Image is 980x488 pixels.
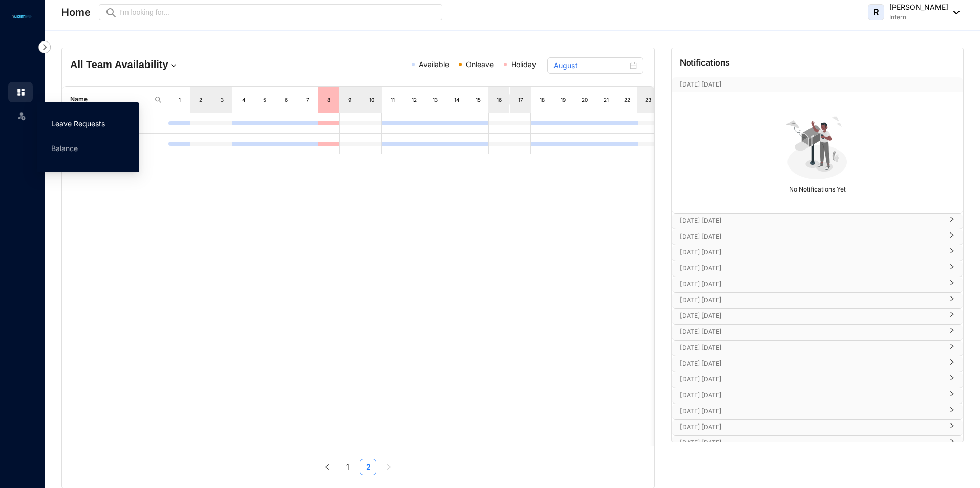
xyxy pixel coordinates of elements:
span: Onleave [466,60,494,69]
span: Available [419,60,449,69]
div: [DATE] [DATE] [672,372,963,388]
div: [DATE] [DATE] [672,309,963,324]
div: 19 [559,95,567,105]
a: 1 [340,459,355,475]
div: 22 [623,95,631,105]
div: [DATE] [DATE] [672,293,963,308]
p: [DATE] [DATE] [680,438,943,448]
div: [DATE] [DATE] [672,436,963,451]
button: left [319,459,335,475]
p: [DATE] [DATE] [680,79,935,90]
div: 11 [389,95,397,105]
img: dropdown.780994ddfa97fca24b89f58b1de131fa.svg [168,60,179,71]
div: 17 [517,95,525,105]
div: [DATE] [DATE] [672,420,963,435]
h4: All Team Availability [70,57,262,72]
p: Home [61,5,91,19]
li: Previous Page [319,459,335,475]
div: 18 [538,95,546,105]
a: Balance [51,144,78,153]
span: right [949,236,955,238]
p: [DATE] [DATE] [680,358,943,369]
div: 20 [581,95,589,105]
div: [DATE] [DATE] [672,277,963,292]
img: no-notification-yet.99f61bb71409b19b567a5111f7a484a1.svg [782,111,853,181]
span: Holiday [511,60,536,69]
div: 10 [368,95,376,105]
div: 5 [261,95,269,105]
input: Select month [553,60,628,71]
div: [DATE] [DATE] [672,404,963,419]
div: 14 [453,95,461,105]
li: Home [8,82,33,102]
p: Intern [889,12,948,23]
div: 9 [346,95,354,105]
p: [PERSON_NAME] [889,2,948,12]
li: Next Page [380,459,397,475]
p: No Notifications Yet [675,181,960,195]
p: [DATE] [DATE] [680,263,943,273]
div: 15 [474,95,482,105]
li: 2 [360,459,376,475]
div: [DATE] [DATE] [672,356,963,372]
div: [DATE] [DATE] [672,261,963,277]
a: 2 [360,459,376,475]
p: [DATE] [DATE] [680,390,943,400]
span: right [949,363,955,365]
p: Notifications [680,56,730,69]
img: search.8ce656024d3affaeffe32e5b30621cb7.svg [154,96,162,104]
img: logo [10,14,33,20]
img: home.c6720e0a13eba0172344.svg [16,88,26,97]
span: right [386,464,392,470]
div: 3 [218,95,226,105]
div: [DATE] [DATE] [672,214,963,229]
span: right [949,427,955,429]
span: right [949,268,955,270]
div: 2 [197,95,205,105]
span: right [949,315,955,317]
p: [DATE] [DATE] [680,343,943,353]
div: 8 [325,95,333,105]
p: [DATE] [DATE] [680,422,943,432]
span: right [949,331,955,333]
div: 6 [282,95,290,105]
span: R [873,8,879,17]
div: 1 [176,95,184,105]
div: [DATE] [DATE] [672,325,963,340]
img: leave-unselected.2934df6273408c3f84d9.svg [16,111,27,121]
p: [DATE] [DATE] [680,374,943,385]
span: right [949,379,955,381]
div: [DATE] [DATE] [672,388,963,404]
span: left [324,464,330,470]
img: nav-icon-right.af6afadce00d159da59955279c43614e.svg [38,41,51,53]
p: [DATE] [DATE] [680,231,943,242]
span: right [949,411,955,413]
span: right [949,300,955,302]
span: right [949,220,955,222]
p: [DATE] [DATE] [680,295,943,305]
div: 7 [304,95,312,105]
div: 4 [240,95,248,105]
p: [DATE] [DATE] [680,327,943,337]
p: [DATE] [DATE] [680,216,943,226]
p: [DATE] [DATE] [680,406,943,416]
div: 12 [410,95,418,105]
div: [DATE] [DATE] [672,341,963,356]
img: dropdown-black.8e83cc76930a90b1a4fdb6d089b7bf3a.svg [948,11,960,14]
p: [DATE] [DATE] [680,311,943,321]
span: right [949,347,955,349]
div: 16 [495,95,503,105]
div: 23 [645,95,653,105]
li: 1 [339,459,356,475]
span: right [949,395,955,397]
p: [DATE] [DATE] [680,247,943,258]
div: [DATE] [DATE] [672,245,963,261]
p: [DATE] [DATE] [680,279,943,289]
div: 13 [431,95,439,105]
span: Name [70,95,150,104]
span: right [949,252,955,254]
a: Leave Requests [51,119,105,128]
div: [DATE] [DATE] [672,229,963,245]
button: right [380,459,397,475]
input: I’m looking for... [119,7,436,18]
